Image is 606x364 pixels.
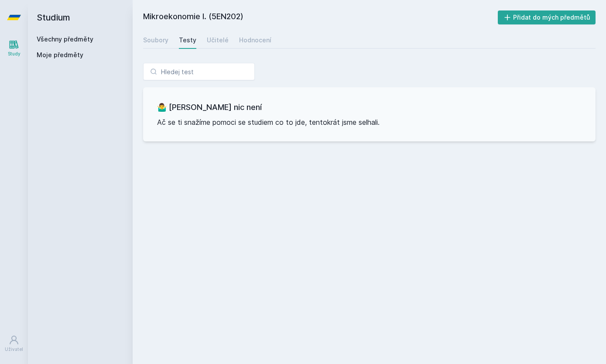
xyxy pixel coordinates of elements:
[179,31,196,49] a: Testy
[157,117,582,127] p: Ač se ti snažíme pomoci se studiem co to jde, tentokrát jsme selhali.
[143,63,255,80] input: Hledej test
[5,346,23,353] div: Uživatel
[179,36,196,45] div: Testy
[37,51,83,59] span: Moje předměty
[498,10,596,24] button: Přidat do mých předmětů
[207,36,229,45] div: Učitelé
[2,330,26,357] a: Uživatel
[143,10,498,24] h2: Mikroekonomie I. (5EN202)
[239,36,271,45] div: Hodnocení
[157,101,582,113] h3: 🤷‍♂️ [PERSON_NAME] nic není
[207,31,229,49] a: Učitelé
[143,31,168,49] a: Soubory
[37,35,93,43] a: Všechny předměty
[8,51,21,57] div: Study
[239,31,271,49] a: Hodnocení
[2,35,26,62] a: Study
[143,36,168,45] div: Soubory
